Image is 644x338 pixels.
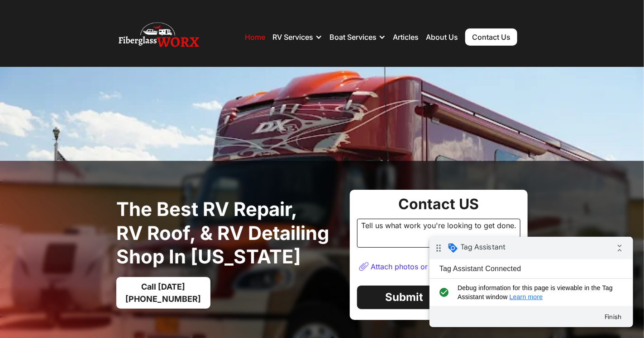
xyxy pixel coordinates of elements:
[357,219,520,248] div: Tell us what work you're looking to get done.
[465,28,517,46] a: Contact Us
[181,2,199,20] i: Collapse debug badge
[393,33,419,42] a: Articles
[167,72,200,88] button: Finish
[272,23,322,51] div: RV Services
[28,47,189,65] span: Debug information for this page is viewable in the Tag Assistant window
[329,33,377,42] div: Boat Services
[80,56,114,64] a: Learn more
[116,197,343,269] h1: The best RV Repair, RV Roof, & RV Detailing Shop in [US_STATE]
[31,6,76,15] span: Tag Assistant
[245,33,265,42] a: Home
[116,277,210,309] a: Call [DATE][PHONE_NUMBER]
[329,23,386,51] div: Boat Services
[426,33,458,42] a: About Us
[7,47,22,65] i: check_circle
[272,33,313,42] div: RV Services
[357,197,520,211] div: Contact US
[357,286,451,309] a: Submit
[371,262,449,271] div: Attach photos or video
